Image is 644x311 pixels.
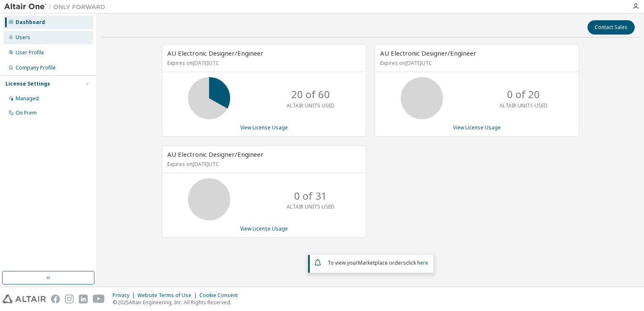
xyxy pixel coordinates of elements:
p: © 2025 Altair Engineering, Inc. All Rights Reserved. [113,299,243,306]
a: View License Usage [240,124,288,131]
div: Managed [16,95,39,102]
div: License Settings [5,80,50,87]
div: Privacy [113,292,137,299]
p: ALTAIR UNITS USED [287,203,335,210]
img: youtube.svg [93,295,105,303]
div: Website Terms of Use [137,292,199,299]
a: View License Usage [240,225,288,232]
p: Expires on [DATE] UTC [167,59,359,67]
p: Expires on [DATE] UTC [167,161,359,168]
a: here [417,259,428,266]
div: Cookie Consent [199,292,243,299]
p: 0 of 31 [294,189,327,203]
div: Users [16,34,30,41]
img: altair_logo.svg [3,295,46,303]
div: User Profile [16,49,44,56]
p: 0 of 20 [507,87,540,102]
p: ALTAIR UNITS USED [499,102,547,109]
em: Marketplace orders [358,259,406,266]
div: On Prem [16,110,37,116]
img: Altair One [4,3,110,11]
p: ALTAIR UNITS USED [287,102,335,109]
a: View License Usage [453,124,501,131]
button: Contact Sales [588,20,635,35]
div: Company Profile [16,64,56,71]
img: instagram.svg [65,295,74,303]
span: AU Electronic Designer/Engineer [167,150,263,158]
img: facebook.svg [51,295,60,303]
p: Expires on [DATE] UTC [380,59,572,67]
span: AU Electronic Designer/Engineer [380,49,476,57]
div: Dashboard [16,19,45,26]
p: 20 of 60 [291,87,330,102]
img: linkedin.svg [79,295,88,303]
span: To view your click [327,259,428,266]
span: AU Electronic Designer/Engineer [167,49,263,57]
